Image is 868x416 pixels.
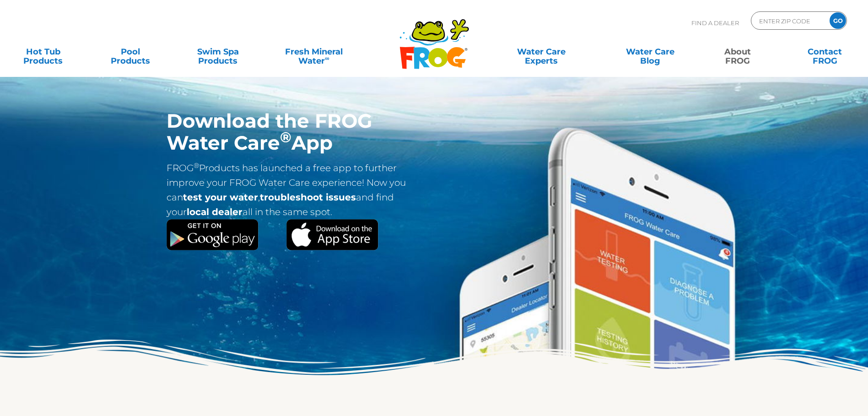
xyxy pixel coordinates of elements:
[758,14,820,27] input: Zip Code Form
[703,43,771,61] a: AboutFROG
[183,192,258,203] strong: test your water
[286,219,378,250] img: Apple App Store
[167,161,406,219] p: FROG Products has launched a free app to further improve your FROG Water Care experience! Now you...
[194,161,199,170] sup: ®
[791,43,859,61] a: ContactFROG
[187,206,243,217] strong: local dealer
[830,12,846,29] input: GO
[167,219,259,250] img: Google Play
[9,43,77,61] a: Hot TubProducts
[325,54,329,62] sup: ∞
[167,110,406,154] h1: Download the FROG Water Care App
[616,43,684,61] a: Water CareBlog
[97,43,165,61] a: PoolProducts
[184,43,252,61] a: Swim SpaProducts
[280,129,291,146] sup: ®
[271,43,356,61] a: Fresh MineralWater∞
[486,43,597,61] a: Water CareExperts
[691,11,739,34] p: Find A Dealer
[260,192,356,203] strong: troubleshoot issues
